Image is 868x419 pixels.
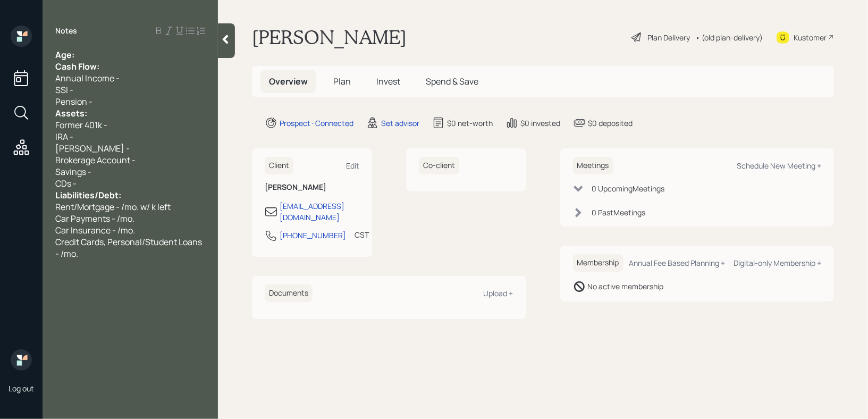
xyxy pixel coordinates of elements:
div: CST [355,229,369,240]
span: IRA - [55,131,73,143]
h1: [PERSON_NAME] [252,26,407,49]
span: SSI - [55,84,73,96]
span: Car Insurance - /mo. [55,224,135,236]
div: No active membership [588,281,664,292]
div: Upload + [484,288,513,298]
div: 0 Upcoming Meeting s [592,183,665,194]
div: • (old plan-delivery) [695,32,763,43]
span: Invest [376,76,400,87]
div: [PHONE_NUMBER] [280,230,346,241]
div: Kustomer [794,32,827,43]
span: CDs - [55,178,77,189]
div: Plan Delivery [647,32,690,43]
img: retirable_logo.png [11,349,32,371]
h6: Documents [265,284,313,302]
h6: Membership [573,254,623,272]
div: Digital-only Membership + [734,258,821,268]
div: Schedule New Meeting + [737,161,821,171]
h6: Client [265,157,293,174]
div: [EMAIL_ADDRESS][DOMAIN_NAME] [280,200,359,223]
span: Age: [55,49,74,61]
span: [PERSON_NAME] - [55,143,130,154]
div: 0 Past Meeting s [592,207,646,218]
span: Overview [269,76,308,87]
span: Credit Cards, Personal/Student Loans - /mo. [55,236,204,259]
label: Notes [55,26,77,36]
div: Set advisor [381,118,419,129]
h6: Meetings [573,157,613,174]
div: $0 net-worth [447,118,493,129]
h6: [PERSON_NAME] [265,183,359,192]
div: Edit [346,161,359,171]
span: Cash Flow: [55,61,99,72]
h6: Co-client [419,157,459,174]
span: Rent/Mortgage - /mo. w/ k left [55,201,171,213]
div: Log out [9,383,34,393]
div: Prospect · Connected [280,118,353,129]
div: $0 deposited [588,118,633,129]
div: Annual Fee Based Planning + [629,258,725,268]
span: Car Payments - /mo. [55,213,134,224]
span: Spend & Save [426,76,478,87]
span: Brokerage Account - [55,154,136,166]
span: Assets: [55,107,87,119]
span: Plan [333,76,351,87]
span: Pension - [55,96,92,107]
span: Savings - [55,166,91,178]
span: Annual Income - [55,72,120,84]
span: Former 401k - [55,119,107,131]
div: $0 invested [520,118,560,129]
span: Liabilities/Debt: [55,189,121,201]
